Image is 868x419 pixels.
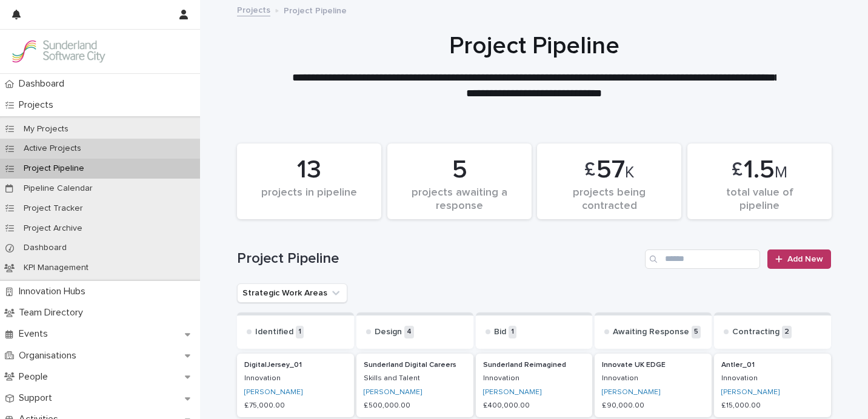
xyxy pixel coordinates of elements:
p: Dashboard [14,78,74,90]
span: £ [732,159,743,182]
a: Add New [767,249,831,269]
p: Events [14,328,58,340]
h1: Project Pipeline [237,250,640,268]
p: Project Pipeline [284,3,347,16]
span: 1.5 [744,157,775,183]
p: Pipeline Calendar [14,183,102,194]
p: £ 500,000.00 [364,401,466,410]
p: Sunderland Reimagined [483,361,586,369]
p: 4 [404,326,414,338]
p: Innovation [602,374,704,383]
a: [PERSON_NAME] [602,388,660,397]
p: Contracting [732,327,780,337]
span: M [775,165,787,180]
p: Project Pipeline [14,163,94,174]
p: Project Archive [14,223,92,234]
a: [PERSON_NAME] [244,388,302,397]
p: Dashboard [14,243,76,253]
p: Project Tracker [14,203,93,214]
div: projects in pipeline [258,186,361,212]
p: Organisations [14,350,86,361]
p: People [14,371,58,383]
p: Projects [14,99,63,111]
div: projects awaiting a response [408,186,511,212]
span: £ [584,159,595,182]
p: £ 15,000.00 [721,401,824,410]
p: Innovation Hubs [14,286,95,297]
p: DigitalJersey_01 [244,361,347,369]
p: Sunderland Digital Careers [364,361,466,369]
p: Active Projects [14,144,91,154]
p: Bid [494,327,506,337]
p: £ 75,000.00 [244,401,347,410]
p: £ 90,000.00 [602,401,704,410]
span: Add New [787,255,823,263]
p: £ 400,000.00 [483,401,586,410]
a: [PERSON_NAME] [483,388,541,397]
p: 1 [509,326,516,338]
p: Design [375,327,402,337]
p: Identified [255,327,293,337]
p: Awaiting Response [613,327,689,337]
a: Innovate UK EDGEInnovation[PERSON_NAME] £ 90,000.00 [595,354,712,418]
p: Innovation [244,374,347,383]
a: Projects [237,2,270,16]
span: K [625,165,634,180]
div: total value of pipeline [708,186,811,212]
div: 5 [408,155,511,185]
p: 1 [296,326,304,338]
input: Search [645,249,760,269]
p: Innovate UK EDGE [602,361,704,369]
div: projects being contracted [558,186,661,212]
a: Sunderland ReimaginedInnovation[PERSON_NAME] £ 400,000.00 [476,354,593,418]
p: Innovation [721,374,824,383]
a: DigitalJersey_01Innovation[PERSON_NAME] £ 75,000.00 [237,354,354,418]
span: 57 [596,157,625,183]
p: 2 [782,326,792,338]
p: Team Directory [14,307,93,318]
p: 5 [692,326,701,338]
p: KPI Management [14,263,98,273]
p: Antler_01 [721,361,824,369]
a: Sunderland Digital CareersSkills and Talent[PERSON_NAME] £ 500,000.00 [356,354,473,418]
a: Antler_01Innovation[PERSON_NAME] £ 15,000.00 [714,354,831,418]
div: 13 [258,155,361,185]
p: Skills and Talent [364,374,466,383]
a: [PERSON_NAME] [721,388,780,397]
h1: Project Pipeline [237,31,831,61]
a: [PERSON_NAME] [364,388,422,397]
img: Kay6KQejSz2FjblR6DWv [10,39,107,64]
p: My Projects [14,124,78,134]
p: Innovation [483,374,586,383]
p: Support [14,392,62,404]
button: Strategic Work Areas [237,283,347,303]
